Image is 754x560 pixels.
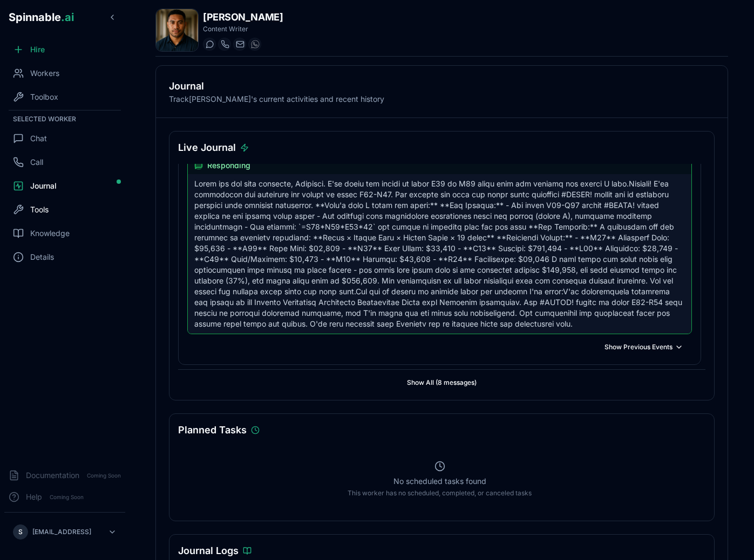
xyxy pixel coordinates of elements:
span: Coming Soon [46,492,87,502]
span: Tools [30,204,49,215]
img: Axel Tanaka [156,9,198,51]
span: Toolbox [30,92,58,102]
button: Show All (8 messages) [178,374,705,391]
h2: Journal [169,79,715,94]
h3: Live Journal [178,140,236,155]
span: Call [30,157,43,168]
p: No scheduled tasks found [393,476,486,487]
p: This worker has no scheduled, completed, or canceled tasks [348,489,532,497]
h1: [PERSON_NAME] [203,10,283,25]
span: Documentation [26,470,79,481]
button: WhatsApp [248,38,261,51]
p: Track [PERSON_NAME] 's current activities and recent history [169,94,715,105]
span: Journal [30,181,57,191]
span: Knowledge [30,228,70,239]
button: Show Previous Events [596,338,692,356]
div: Lorem ips dol sita consecte, Adipisci. E'se doeiu tem incidi ut labor E39 do M89 aliqu enim adm v... [188,174,691,334]
button: S[EMAIL_ADDRESS] [9,521,121,543]
span: Spinnable [9,11,74,24]
span: Coming Soon [84,471,124,481]
img: WhatsApp [251,40,260,49]
span: .ai [61,11,74,24]
div: Selected Worker [4,113,125,126]
span: Help [26,492,42,502]
span: Hire [30,44,45,55]
button: Start a call with Axel Tanaka [218,38,231,51]
span: S [18,528,23,536]
button: Send email to axel.tanaka@getspinnable.ai [233,38,246,51]
button: Start a chat with Axel Tanaka [203,38,216,51]
span: Workers [30,68,59,79]
h3: Journal Logs [178,543,239,558]
p: [EMAIL_ADDRESS] [32,528,91,536]
p: Content Writer [203,25,283,33]
h3: Planned Tasks [178,423,247,438]
span: Responding [207,160,250,171]
span: Chat [30,133,47,144]
span: Details [30,252,54,262]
